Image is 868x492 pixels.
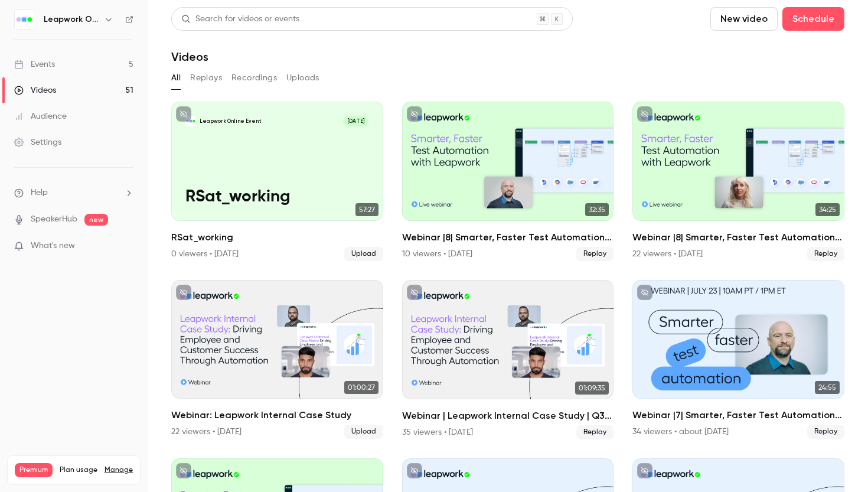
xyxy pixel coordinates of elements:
[637,285,652,300] button: unpublished
[176,463,191,478] button: unpublished
[632,280,844,439] a: 24:55Webinar |7| Smarter, Faster Test Automation with Leapwork | [GEOGRAPHIC_DATA] | Q2 202534 vi...
[14,58,55,70] div: Events
[632,230,844,245] h2: Webinar |8| Smarter, Faster Test Automation with Leapwork | EMEA | Q3 2025
[171,230,383,245] h2: RSat_working
[171,280,383,439] a: 01:00:27Webinar: Leapwork Internal Case Study22 viewers • [DATE]Upload
[632,408,844,422] h2: Webinar |7| Smarter, Faster Test Automation with Leapwork | [GEOGRAPHIC_DATA] | Q2 2025
[402,280,614,439] a: 01:09:35Webinar | Leapwork Internal Case Study | Q3 202535 viewers • [DATE]Replay
[407,463,422,478] button: unpublished
[171,102,383,261] li: RSat_working
[402,409,614,423] h2: Webinar | Leapwork Internal Case Study | Q3 2025
[585,203,609,216] span: 32:35
[402,426,473,438] div: 35 viewers • [DATE]
[14,110,67,122] div: Audience
[14,84,56,96] div: Videos
[710,7,778,31] button: New video
[190,69,222,87] button: Replays
[31,187,48,199] span: Help
[402,248,472,260] div: 10 viewers • [DATE]
[402,280,614,439] li: Webinar | Leapwork Internal Case Study | Q3 2025
[171,280,383,439] li: Webinar: Leapwork Internal Case Study
[632,102,844,261] li: Webinar |8| Smarter, Faster Test Automation with Leapwork | EMEA | Q3 2025
[176,285,191,300] button: unpublished
[171,50,208,64] h1: Videos
[576,425,614,439] span: Replay
[402,102,614,261] a: 32:35Webinar |8| Smarter, Faster Test Automation with Leapwork | [GEOGRAPHIC_DATA] | Q3 202510 vi...
[407,285,422,300] button: unpublished
[286,69,319,87] button: Uploads
[782,7,844,31] button: Schedule
[171,102,383,261] a: RSat_workingLeapwork Online Event[DATE]RSat_working57:27RSat_working0 viewers • [DATE]Upload
[14,136,61,148] div: Settings
[576,247,614,261] span: Replay
[231,69,277,87] button: Recordings
[632,426,729,438] div: 34 viewers • about [DATE]
[815,203,840,216] span: 34:25
[407,106,422,122] button: unpublished
[171,248,239,260] div: 0 viewers • [DATE]
[84,214,108,226] span: new
[355,203,378,216] span: 57:27
[807,425,844,439] span: Replay
[343,116,369,126] span: [DATE]
[632,280,844,439] li: Webinar |7| Smarter, Faster Test Automation with Leapwork | US | Q2 2025
[31,240,75,252] span: What's new
[807,247,844,261] span: Replay
[637,463,652,478] button: unpublished
[344,425,383,439] span: Upload
[105,465,133,475] a: Manage
[200,118,261,125] p: Leapwork Online Event
[185,187,368,206] p: RSat_working
[344,381,378,394] span: 01:00:27
[171,426,242,438] div: 22 viewers • [DATE]
[632,248,703,260] div: 22 viewers • [DATE]
[402,102,614,261] li: Webinar |8| Smarter, Faster Test Automation with Leapwork | US | Q3 2025
[575,382,609,395] span: 01:09:35
[14,187,133,199] li: help-dropdown-opener
[176,106,191,122] button: unpublished
[632,102,844,261] a: 34:25Webinar |8| Smarter, Faster Test Automation with Leapwork | EMEA | Q3 202522 viewers • [DATE...
[44,14,99,25] h6: Leapwork Online Event
[171,69,181,87] button: All
[637,106,652,122] button: unpublished
[171,408,383,422] h2: Webinar: Leapwork Internal Case Study
[402,230,614,245] h2: Webinar |8| Smarter, Faster Test Automation with Leapwork | [GEOGRAPHIC_DATA] | Q3 2025
[815,381,840,394] span: 24:55
[15,463,53,477] span: Premium
[171,7,844,485] section: Videos
[181,13,299,25] div: Search for videos or events
[344,247,383,261] span: Upload
[31,213,77,226] a: SpeakerHub
[15,10,34,29] img: Leapwork Online Event
[60,465,97,475] span: Plan usage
